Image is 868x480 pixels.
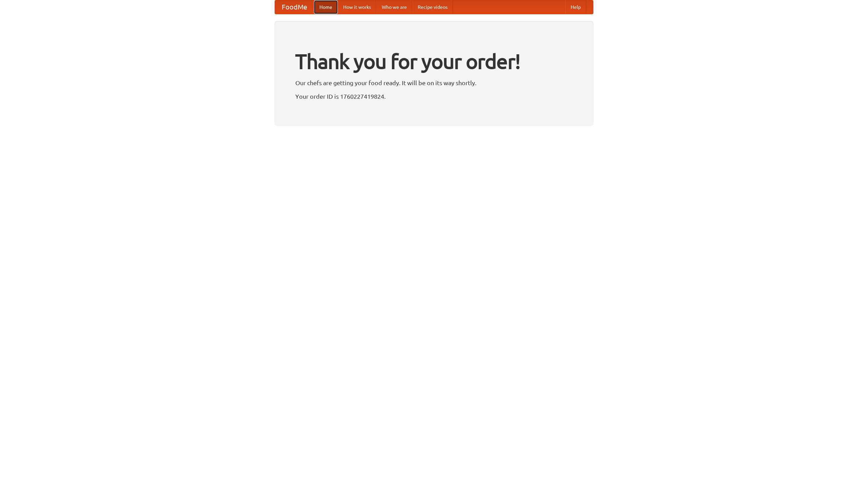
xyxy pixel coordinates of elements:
[412,0,453,14] a: Recipe videos
[275,0,314,14] a: FoodMe
[565,0,586,14] a: Help
[338,0,376,14] a: How it works
[376,0,412,14] a: Who we are
[295,78,573,88] p: Our chefs are getting your food ready. It will be on its way shortly.
[295,45,573,78] h1: Thank you for your order!
[314,0,338,14] a: Home
[295,91,573,101] p: Your order ID is 1760227419824.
